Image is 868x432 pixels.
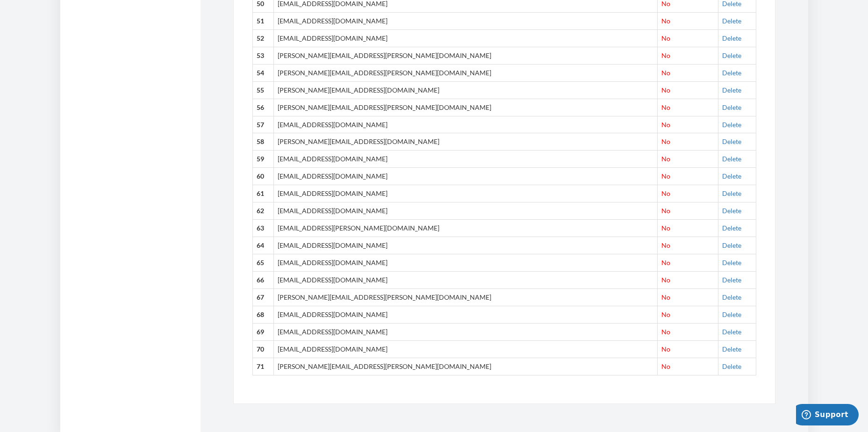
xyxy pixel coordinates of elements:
th: 56 [252,99,274,116]
span: No [661,328,670,336]
a: Delete [722,224,741,232]
span: No [661,293,670,301]
th: 55 [252,81,274,99]
th: 64 [252,237,274,254]
td: [EMAIL_ADDRESS][PERSON_NAME][DOMAIN_NAME] [274,220,658,237]
th: 68 [252,306,274,324]
a: Delete [722,17,741,25]
th: 63 [252,220,274,237]
td: [PERSON_NAME][EMAIL_ADDRESS][PERSON_NAME][DOMAIN_NAME] [274,47,658,64]
a: Delete [722,241,741,249]
th: 67 [252,289,274,306]
th: 70 [252,341,274,358]
span: No [661,86,670,94]
th: 51 [252,12,274,29]
a: Delete [722,259,741,266]
th: 61 [252,185,274,202]
td: [EMAIL_ADDRESS][DOMAIN_NAME] [274,254,658,272]
td: [EMAIL_ADDRESS][DOMAIN_NAME] [274,12,658,29]
th: 58 [252,133,274,151]
a: Delete [722,293,741,301]
th: 52 [252,29,274,47]
span: No [661,34,670,42]
span: No [661,189,670,197]
a: Delete [722,155,741,163]
th: 60 [252,168,274,185]
th: 57 [252,116,274,133]
a: Delete [722,121,741,129]
span: No [661,69,670,77]
a: Delete [722,86,741,94]
span: No [661,51,670,59]
span: No [661,310,670,318]
td: [PERSON_NAME][EMAIL_ADDRESS][PERSON_NAME][DOMAIN_NAME] [274,289,658,306]
td: [EMAIL_ADDRESS][DOMAIN_NAME] [274,29,658,47]
a: Delete [722,51,741,59]
th: 59 [252,151,274,168]
td: [PERSON_NAME][EMAIL_ADDRESS][PERSON_NAME][DOMAIN_NAME] [274,358,658,375]
td: [PERSON_NAME][EMAIL_ADDRESS][DOMAIN_NAME] [274,81,658,99]
a: Delete [722,103,741,111]
span: No [661,345,670,353]
td: [EMAIL_ADDRESS][DOMAIN_NAME] [274,272,658,289]
td: [PERSON_NAME][EMAIL_ADDRESS][PERSON_NAME][DOMAIN_NAME] [274,64,658,81]
th: 66 [252,272,274,289]
a: Delete [722,189,741,197]
span: No [661,103,670,111]
span: No [661,207,670,215]
span: No [661,259,670,266]
th: 53 [252,47,274,64]
iframe: Opens a widget where you can chat to one of our agents [796,404,859,427]
td: [EMAIL_ADDRESS][DOMAIN_NAME] [274,116,658,133]
td: [EMAIL_ADDRESS][DOMAIN_NAME] [274,237,658,254]
span: No [661,17,670,25]
span: No [661,224,670,232]
span: No [661,241,670,249]
th: 71 [252,358,274,375]
span: No [661,172,670,180]
td: [EMAIL_ADDRESS][DOMAIN_NAME] [274,168,658,185]
a: Delete [722,137,741,145]
a: Delete [722,310,741,318]
td: [EMAIL_ADDRESS][DOMAIN_NAME] [274,185,658,202]
a: Delete [722,207,741,215]
td: [PERSON_NAME][EMAIL_ADDRESS][PERSON_NAME][DOMAIN_NAME] [274,99,658,116]
a: Delete [722,172,741,180]
th: 62 [252,202,274,220]
td: [EMAIL_ADDRESS][DOMAIN_NAME] [274,341,658,358]
td: [EMAIL_ADDRESS][DOMAIN_NAME] [274,151,658,168]
span: No [661,276,670,284]
span: No [661,155,670,163]
a: Delete [722,69,741,77]
th: 65 [252,254,274,272]
span: No [661,137,670,145]
td: [EMAIL_ADDRESS][DOMAIN_NAME] [274,202,658,220]
a: Delete [722,276,741,284]
td: [EMAIL_ADDRESS][DOMAIN_NAME] [274,324,658,341]
a: Delete [722,328,741,336]
th: 54 [252,64,274,81]
td: [EMAIL_ADDRESS][DOMAIN_NAME] [274,306,658,324]
span: No [661,121,670,129]
a: Delete [722,34,741,42]
span: No [661,362,670,370]
td: [PERSON_NAME][EMAIL_ADDRESS][DOMAIN_NAME] [274,133,658,151]
a: Delete [722,345,741,353]
a: Delete [722,362,741,370]
th: 69 [252,324,274,341]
